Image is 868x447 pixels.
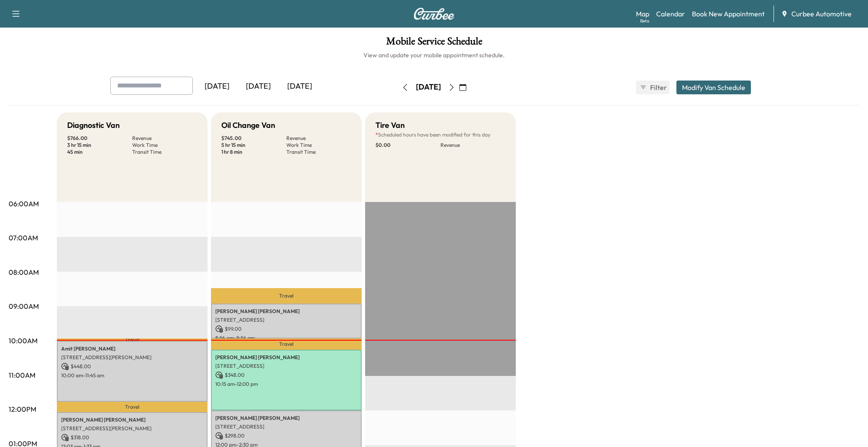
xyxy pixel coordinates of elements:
[640,18,649,24] div: Beta
[61,372,203,379] p: 10:00 am - 11:45 am
[221,135,286,142] p: $ 745.00
[375,119,405,131] h5: Tire Van
[440,142,505,149] p: Revenue
[413,8,455,20] img: Curbee Logo
[692,9,765,19] a: Book New Appointment
[9,335,37,346] p: 10:00AM
[67,119,120,131] h5: Diagnostic Van
[9,51,859,59] h6: View and update your mobile appointment schedule.
[238,77,279,96] div: [DATE]
[57,402,208,412] p: Travel
[676,81,751,94] button: Modify Van Schedule
[9,233,38,243] p: 07:00AM
[375,131,505,138] p: Scheduled hours have been modified for this day
[286,149,351,155] p: Transit Time
[61,345,203,352] p: Amit [PERSON_NAME]
[215,317,357,323] p: [STREET_ADDRESS]
[67,142,132,149] p: 3 hr 15 min
[215,354,357,361] p: [PERSON_NAME] [PERSON_NAME]
[61,363,203,370] p: $ 448.00
[9,36,859,51] h1: Mobile Service Schedule
[67,135,132,142] p: $ 766.00
[215,381,357,388] p: 10:15 am - 12:00 pm
[9,267,39,277] p: 08:00AM
[61,416,203,423] p: [PERSON_NAME] [PERSON_NAME]
[132,149,197,155] p: Transit Time
[215,335,357,341] p: 8:56 am - 9:56 am
[9,199,39,209] p: 06:00AM
[221,119,275,131] h5: Oil Change Van
[132,135,197,142] p: Revenue
[416,82,441,93] div: [DATE]
[67,149,132,155] p: 45 min
[215,415,357,422] p: [PERSON_NAME] [PERSON_NAME]
[211,288,362,304] p: Travel
[215,371,357,379] p: $ 348.00
[656,9,685,19] a: Calendar
[286,135,351,142] p: Revenue
[215,325,357,333] p: $ 99.00
[9,301,39,311] p: 09:00AM
[286,142,351,149] p: Work Time
[61,354,203,361] p: [STREET_ADDRESS][PERSON_NAME]
[215,432,357,440] p: $ 298.00
[636,81,670,94] button: Filter
[221,142,286,149] p: 5 hr 15 min
[215,308,357,315] p: [PERSON_NAME] [PERSON_NAME]
[57,338,208,341] p: Travel
[9,370,35,380] p: 11:00AM
[211,338,362,350] p: Travel
[9,404,36,414] p: 12:00PM
[61,434,203,441] p: $ 318.00
[221,149,286,155] p: 1 hr 8 min
[650,82,666,93] span: Filter
[636,9,649,19] a: MapBeta
[375,142,440,149] p: $ 0.00
[61,425,203,432] p: [STREET_ADDRESS][PERSON_NAME]
[132,142,197,149] p: Work Time
[279,77,320,96] div: [DATE]
[196,77,238,96] div: [DATE]
[215,363,357,369] p: [STREET_ADDRESS]
[791,9,852,19] span: Curbee Automotive
[215,423,357,430] p: [STREET_ADDRESS]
